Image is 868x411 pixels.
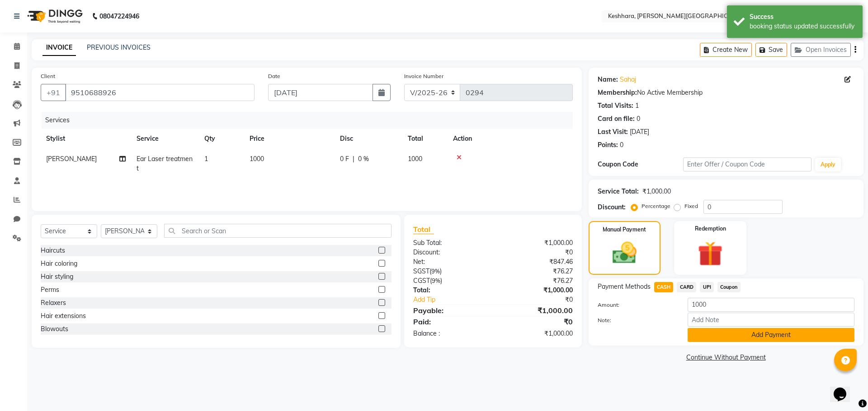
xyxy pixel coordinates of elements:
[23,4,85,29] img: logo
[642,187,671,196] div: ₹1,000.00
[493,329,579,338] div: ₹1,000.00
[406,267,493,276] div: ( )
[755,43,787,57] button: Save
[41,129,131,149] th: Stylist
[137,155,193,172] span: Ear Laser treatment
[493,238,579,248] div: ₹1,000.00
[406,316,493,327] div: Paid:
[700,282,714,292] span: UPI
[448,129,573,149] th: Action
[353,154,354,164] span: |
[41,272,73,282] div: Hair styling
[677,282,696,292] span: CARD
[413,225,434,234] span: Total
[684,202,698,210] label: Fixed
[830,375,859,402] iframe: chat widget
[406,329,493,338] div: Balance :
[46,155,97,163] span: [PERSON_NAME]
[65,84,255,101] input: Search by Name/Mobile/Email/Code
[41,311,86,321] div: Hair extensions
[598,187,639,196] div: Service Total:
[688,313,854,327] input: Add Note
[431,268,440,275] span: 9%
[408,155,422,163] span: 1000
[590,353,862,362] a: Continue Without Payment
[268,72,280,80] label: Date
[654,282,674,292] span: CASH
[815,158,841,171] button: Apply
[605,239,644,267] img: _cash.svg
[244,129,335,149] th: Price
[598,282,651,291] span: Payment Methods
[598,127,628,137] div: Last Visit:
[406,286,493,295] div: Total:
[99,4,139,29] b: 08047224946
[406,276,493,286] div: ( )
[41,285,59,295] div: Perms
[42,40,76,56] a: INVOICE
[620,140,623,150] div: 0
[598,160,683,169] div: Coupon Code
[598,101,633,111] div: Total Visits:
[620,75,636,84] a: Sahaj
[413,277,430,285] span: CGST
[432,277,440,284] span: 9%
[340,154,349,164] span: 0 F
[683,157,811,171] input: Enter Offer / Coupon Code
[688,328,854,342] button: Add Payment
[358,154,369,164] span: 0 %
[690,238,731,269] img: _gift.svg
[493,316,579,327] div: ₹0
[41,84,66,101] button: +91
[635,101,639,111] div: 1
[750,22,856,31] div: booking status updated successfully
[250,155,264,163] span: 1000
[42,112,580,129] div: Services
[493,248,579,257] div: ₹0
[493,305,579,316] div: ₹1,000.00
[688,298,854,312] input: Amount
[404,72,443,80] label: Invoice Number
[695,225,726,233] label: Redemption
[630,127,649,137] div: [DATE]
[41,72,55,80] label: Client
[406,248,493,257] div: Discount:
[41,324,68,334] div: Blowouts
[335,129,402,149] th: Disc
[637,114,640,124] div: 0
[493,286,579,295] div: ₹1,000.00
[750,12,856,22] div: Success
[598,203,626,212] div: Discount:
[402,129,448,149] th: Total
[507,295,579,305] div: ₹0
[603,226,646,234] label: Manual Payment
[598,75,618,84] div: Name:
[642,202,670,210] label: Percentage
[591,301,681,309] label: Amount:
[41,298,66,308] div: Relaxers
[41,259,77,268] div: Hair coloring
[406,257,493,267] div: Net:
[41,246,65,255] div: Haircuts
[598,88,854,97] div: No Active Membership
[413,267,429,275] span: SGST
[406,238,493,248] div: Sub Total:
[598,114,635,124] div: Card on file:
[493,257,579,267] div: ₹847.46
[199,129,244,149] th: Qty
[591,316,681,324] label: Note:
[406,305,493,316] div: Payable:
[598,88,637,97] div: Membership:
[493,267,579,276] div: ₹76.27
[717,282,741,292] span: Coupon
[493,276,579,286] div: ₹76.27
[700,43,752,57] button: Create New
[131,129,199,149] th: Service
[164,224,392,238] input: Search or Scan
[406,295,507,305] a: Add Tip
[598,140,618,150] div: Points:
[204,155,208,163] span: 1
[87,43,151,51] a: PREVIOUS INVOICES
[791,43,851,57] button: Open Invoices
